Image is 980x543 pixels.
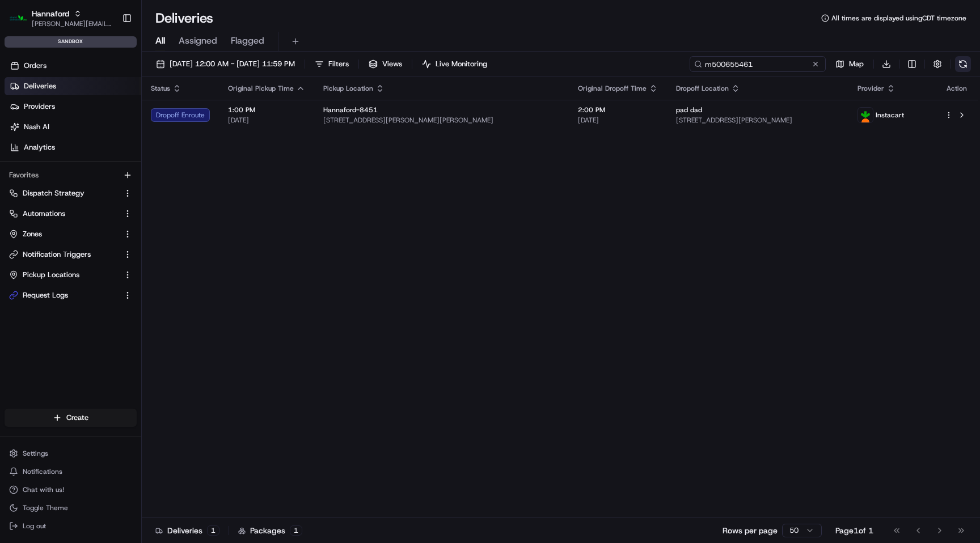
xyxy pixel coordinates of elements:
[323,84,373,93] span: Pickup Location
[155,34,165,48] span: All
[5,5,117,32] button: HannafordHannaford[PERSON_NAME][EMAIL_ADDRESS][DOMAIN_NAME]
[5,36,137,48] div: sandbox
[578,116,658,125] span: [DATE]
[290,525,302,536] div: 1
[364,56,407,72] button: Views
[207,525,219,536] div: 1
[5,464,137,480] button: Notifications
[835,525,873,536] div: Page 1 of 1
[676,116,839,125] span: [STREET_ADDRESS][PERSON_NAME]
[955,56,971,72] button: Refresh
[5,286,137,304] button: Request Logs
[831,14,966,23] span: All times are displayed using CDT timezone
[5,500,137,516] button: Toggle Theme
[23,449,48,458] span: Settings
[5,482,137,498] button: Chat with us!
[80,192,137,201] a: Powered byPylon
[5,138,141,156] a: Analytics
[228,116,305,125] span: [DATE]
[23,270,79,280] span: Pickup Locations
[5,245,137,264] button: Notification Triggers
[29,73,187,85] input: Clear
[578,105,658,114] span: 2:00 PM
[24,81,56,91] span: Deliveries
[5,205,137,223] button: Automations
[5,97,141,116] a: Providers
[23,188,85,198] span: Dispatch Strategy
[9,9,27,27] img: Hannaford
[876,111,904,120] span: Instacart
[170,59,295,69] span: [DATE] 12:00 AM - [DATE] 11:59 PM
[155,525,219,536] div: Deliveries
[310,56,354,72] button: Filters
[578,84,647,93] span: Original Dropoff Time
[5,409,137,427] button: Create
[23,290,68,300] span: Request Logs
[151,56,300,72] button: [DATE] 12:00 AM - [DATE] 11:59 PM
[238,525,302,536] div: Packages
[24,142,55,152] span: Analytics
[107,164,182,176] span: API Documentation
[857,84,884,93] span: Provider
[5,266,137,284] button: Pickup Locations
[32,8,69,19] button: Hannaford
[9,229,119,239] a: Zones
[5,166,137,184] div: Favorites
[858,108,873,122] img: instacart_logo.png
[676,84,729,93] span: Dropoff Location
[830,56,869,72] button: Map
[5,518,137,534] button: Log out
[9,270,119,280] a: Pickup Locations
[66,413,88,423] span: Create
[23,249,91,260] span: Notification Triggers
[32,19,113,28] button: [PERSON_NAME][EMAIL_ADDRESS][DOMAIN_NAME]
[5,118,141,136] a: Nash AI
[23,209,65,219] span: Automations
[155,9,213,27] h1: Deliveries
[436,59,487,69] span: Live Monitoring
[24,101,55,112] span: Providers
[11,11,34,34] img: Nash
[39,120,143,129] div: We're available if you need us!
[5,225,137,243] button: Zones
[9,249,119,260] a: Notification Triggers
[24,122,49,132] span: Nash AI
[690,56,826,72] input: Type to search
[5,77,141,95] a: Deliveries
[382,59,402,69] span: Views
[723,525,778,536] p: Rows per page
[23,503,68,512] span: Toggle Theme
[193,112,206,125] button: Start new chat
[323,116,560,125] span: [STREET_ADDRESS][PERSON_NAME][PERSON_NAME]
[5,57,141,75] a: Orders
[91,160,187,180] a: 💻API Documentation
[39,108,186,120] div: Start new chat
[849,59,864,69] span: Map
[179,34,217,48] span: Assigned
[323,105,378,114] span: Hannaford-8451
[945,84,969,93] div: Action
[23,521,46,531] span: Log out
[228,84,294,93] span: Original Pickup Time
[676,105,702,114] span: pad dad
[417,56,492,72] button: Live Monitoring
[9,209,119,219] a: Automations
[23,164,87,176] span: Knowledge Base
[5,184,137,202] button: Dispatch Strategy
[23,229,42,239] span: Zones
[96,166,105,175] div: 💻
[5,446,137,461] button: Settings
[328,59,349,69] span: Filters
[113,192,137,201] span: Pylon
[23,485,64,494] span: Chat with us!
[9,290,119,300] a: Request Logs
[11,166,20,175] div: 📗
[24,61,47,71] span: Orders
[11,108,32,129] img: 1736555255976-a54dd68f-1ca7-489b-9aae-adbdc363a1c4
[151,84,170,93] span: Status
[9,188,119,198] a: Dispatch Strategy
[23,467,62,476] span: Notifications
[11,45,206,63] p: Welcome 👋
